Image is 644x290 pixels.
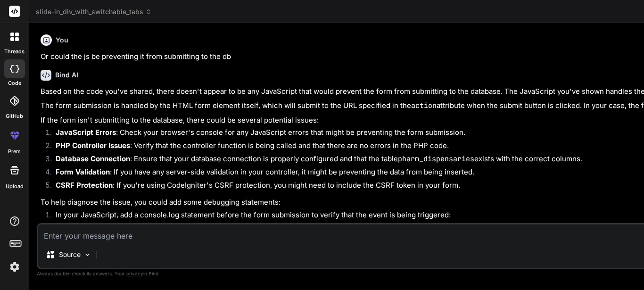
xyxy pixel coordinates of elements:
[7,259,23,275] img: settings
[56,128,116,137] strong: JavaScript Errors
[56,141,130,150] strong: PHP Controller Issues
[83,251,91,259] img: Pick Models
[6,182,24,191] label: Upload
[36,7,152,17] span: slide-in_div_with_switchable_tabs
[59,250,81,259] p: Source
[56,181,113,190] strong: CSRF Protection
[8,79,21,87] label: code
[56,35,68,45] h6: You
[4,48,25,56] label: threads
[411,101,437,110] code: action
[56,154,130,163] strong: Database Connection
[8,148,21,156] label: prem
[126,271,143,276] span: privacy
[6,112,23,120] label: GitHub
[56,167,110,176] strong: Form Validation
[55,70,78,80] h6: Bind AI
[398,154,474,164] code: pharm_dispensaries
